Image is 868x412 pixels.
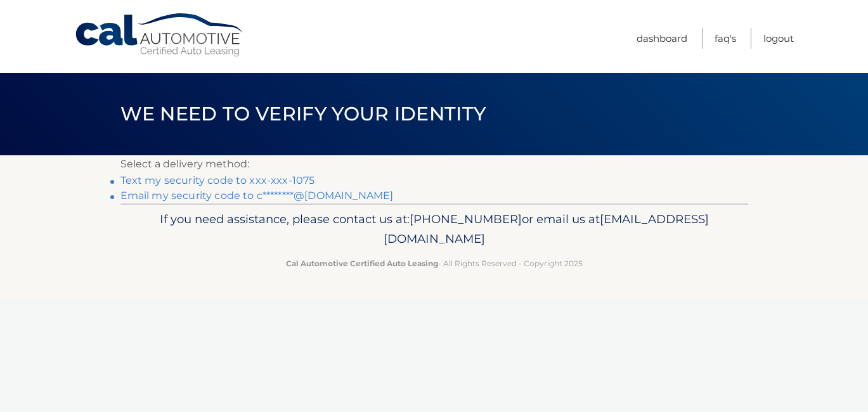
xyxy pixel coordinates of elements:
p: If you need assistance, please contact us at: or email us at [129,209,740,250]
a: Dashboard [637,28,687,49]
span: We need to verify your identity [120,102,486,126]
a: Logout [763,28,794,49]
a: Cal Automotive [74,13,245,58]
p: - All Rights Reserved - Copyright 2025 [129,257,740,270]
strong: Cal Automotive Certified Auto Leasing [286,259,438,268]
a: FAQ's [715,28,736,49]
a: Text my security code to xxx-xxx-1075 [120,174,315,186]
p: Select a delivery method: [120,155,748,173]
a: Email my security code to c********@[DOMAIN_NAME] [120,190,394,202]
span: [PHONE_NUMBER] [410,212,522,226]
